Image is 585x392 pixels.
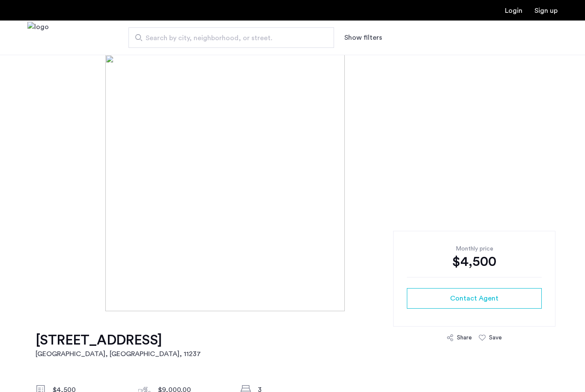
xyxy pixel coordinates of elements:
span: Contact Agent [450,293,498,304]
a: Registration [534,7,558,14]
a: Login [505,7,522,14]
img: logo [27,22,49,54]
h2: [GEOGRAPHIC_DATA], [GEOGRAPHIC_DATA] , 11237 [36,349,201,359]
div: $4,500 [407,253,542,270]
div: Save [489,333,502,342]
button: button [407,288,542,309]
a: [STREET_ADDRESS][GEOGRAPHIC_DATA], [GEOGRAPHIC_DATA], 11237 [36,332,201,359]
span: Search by city, neighborhood, or street. [146,33,310,43]
input: Apartment Search [128,27,334,48]
button: Show or hide filters [344,32,382,43]
h1: [STREET_ADDRESS] [36,332,201,349]
div: Monthly price [407,245,542,253]
div: Share [457,333,472,342]
a: Cazamio Logo [27,22,49,54]
img: [object%20Object] [105,55,480,311]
